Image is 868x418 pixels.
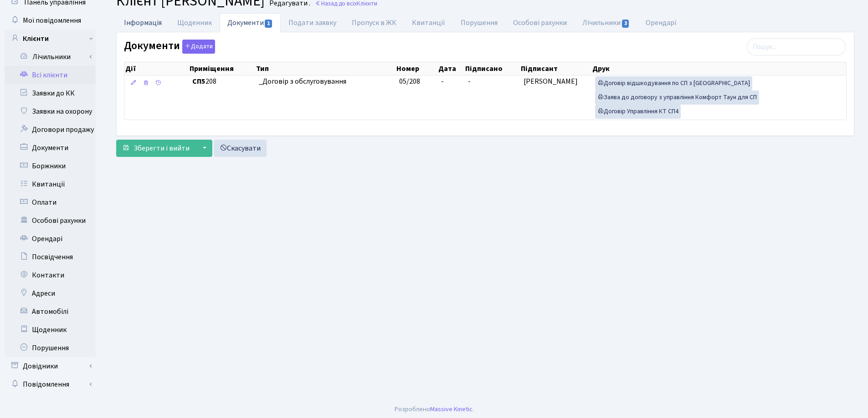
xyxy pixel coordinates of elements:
span: 208 [192,76,252,87]
a: Порушення [453,13,505,32]
a: Орендарі [5,230,96,248]
button: Зберегти і вийти [116,140,195,157]
a: Інформація [116,13,169,32]
b: СП5 [192,76,205,86]
a: Контакти [5,266,96,284]
span: - [468,76,471,86]
input: Пошук... [747,38,846,55]
a: Посвідчення [5,248,96,266]
a: Лічильники [10,48,96,66]
span: 3 [622,20,629,28]
a: Особові рахунки [505,13,575,32]
a: Додати [180,38,215,54]
th: Дата [437,62,464,75]
span: 05/208 [399,76,420,86]
label: Документи [124,40,215,54]
a: Заявки до КК [5,84,96,102]
th: Приміщення [189,62,255,75]
a: Щоденник [5,321,96,339]
span: - [441,76,444,86]
a: Договір Управління КТ СП4 [595,105,681,119]
th: Друк [591,62,846,75]
a: Заява до договору з управління Комфорт Таун для СП [595,91,759,105]
a: Боржники [5,157,96,175]
span: [PERSON_NAME] [524,76,578,86]
a: Скасувати [214,140,267,157]
a: Оплати [5,193,96,212]
a: Особові рахунки [5,212,96,230]
th: Номер [395,62,437,75]
a: Адреси [5,284,96,302]
a: Договори продажу [5,121,96,139]
th: Підписант [520,62,591,75]
span: _Договір з обслуговування [259,76,392,87]
button: Документи [182,40,215,54]
a: Квитанції [404,13,453,32]
a: Документи [220,13,281,32]
a: Договір відшкодування по СП з [GEOGRAPHIC_DATA] [595,76,752,91]
a: Всі клієнти [5,66,96,84]
a: Заявки на охорону [5,102,96,121]
span: Зберегти і вийти [134,143,190,153]
a: Щоденник [169,13,220,32]
span: 1 [265,20,272,28]
a: Мої повідомлення [5,11,96,30]
a: Подати заявку [281,13,344,32]
th: Підписано [464,62,520,75]
a: Лічильники [575,13,637,32]
th: Дії [124,62,189,75]
div: Розроблено . [395,404,474,414]
a: Автомобілі [5,302,96,321]
th: Тип [255,62,395,75]
a: Порушення [5,339,96,357]
a: Орендарі [638,13,684,32]
a: Пропуск в ЖК [344,13,404,32]
a: Massive Kinetic [430,404,473,414]
a: Квитанції [5,175,96,193]
a: Документи [5,139,96,157]
span: Мої повідомлення [23,15,81,25]
a: Клієнти [5,30,96,48]
a: Повідомлення [5,375,96,393]
a: Довідники [5,357,96,375]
